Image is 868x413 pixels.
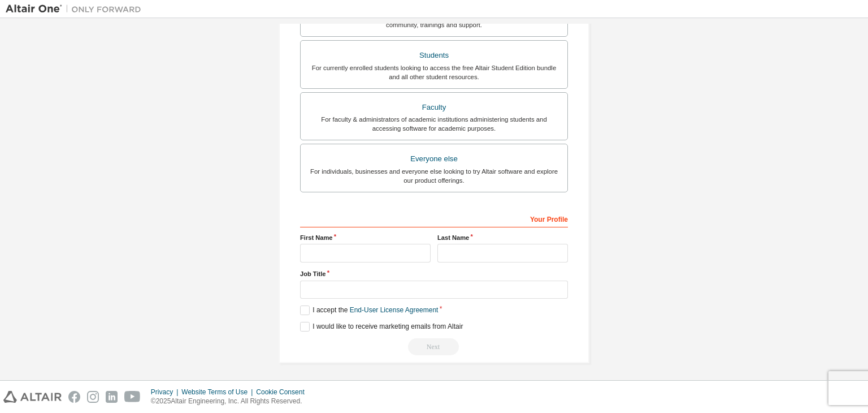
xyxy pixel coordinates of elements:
[6,3,147,15] img: Altair One
[300,233,431,242] label: First Name
[307,63,561,81] div: For currently enrolled students looking to access the free Altair Student Edition bundle and all ...
[151,397,311,406] p: © 2025 Altair Engineering, Inc. All Rights Reserved.
[300,209,568,227] div: Your Profile
[307,151,561,167] div: Everyone else
[68,391,80,403] img: facebook.svg
[307,48,561,63] div: Students
[181,388,256,397] div: Website Terms of Use
[307,100,561,115] div: Faculty
[151,388,181,397] div: Privacy
[300,269,568,278] label: Job Title
[3,391,62,403] img: altair_logo.svg
[350,306,439,314] a: End-User License Agreement
[87,391,99,403] img: instagram.svg
[307,167,561,185] div: For individuals, businesses and everyone else looking to try Altair software and explore our prod...
[307,115,561,133] div: For faculty & administrators of academic institutions administering students and accessing softwa...
[256,388,311,397] div: Cookie Consent
[300,306,438,315] label: I accept the
[106,391,118,403] img: linkedin.svg
[300,322,463,332] label: I would like to receive marketing emails from Altair
[124,391,141,403] img: youtube.svg
[300,338,568,355] div: Read and acccept EULA to continue
[437,233,568,242] label: Last Name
